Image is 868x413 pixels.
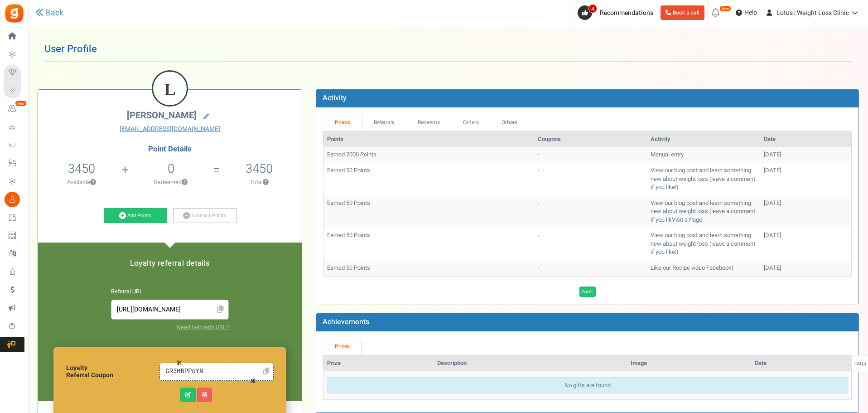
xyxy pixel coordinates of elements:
td: - [534,163,647,195]
span: [PERSON_NAME] [127,109,197,122]
td: - [534,147,647,163]
a: Help [732,5,761,20]
em: New [719,5,731,12]
div: [DATE] [764,151,848,159]
td: Earned 50 Points [323,163,534,195]
th: Description [434,355,627,371]
a: Orders [451,114,490,131]
span: FAQs [854,355,866,373]
th: Date [760,131,851,147]
h5: Loyalty referral details [47,259,293,267]
div: [DATE] [764,264,848,272]
p: Available [43,178,121,186]
a: Points [323,114,362,131]
span: Recommendations [600,8,653,18]
span: Manual entry [651,150,684,159]
div: [DATE] [764,231,848,240]
h5: 0 [168,162,174,175]
span: 3450 [68,160,95,178]
div: [DATE] [764,199,848,208]
a: Redeems [406,114,452,131]
figcaption: L [153,72,187,107]
th: Activity [647,131,760,147]
td: - [534,228,647,260]
a: Need help with URL? [177,323,229,331]
a: Click to Copy [260,364,272,379]
a: Book a call [661,5,704,20]
span: Help [742,8,757,17]
a: Others [490,114,529,131]
td: - [534,260,647,276]
th: Image [627,355,751,371]
td: View our blog post and learn something new about weight loss (leave a comment if you like!) [647,228,760,260]
h1: User Profile [44,36,852,62]
button: ? [263,180,269,185]
th: Coupons [534,131,647,147]
p: Redeemed [130,178,212,186]
a: Referrals [362,114,406,131]
h6: Referral URL [111,289,229,295]
a: 4 Recommendations [578,5,657,20]
h5: 3450 [246,162,273,175]
em: New [15,100,27,107]
td: Like our Recipe video Facebook! [647,260,760,276]
div: [DATE] [764,166,848,175]
p: Total [221,178,297,186]
span: 4 [588,4,597,13]
th: Prize [323,355,433,371]
a: Prizes [323,338,361,355]
a: Next [579,287,596,297]
td: View our blog post and learn something new about weight loss (leave a comment if you like!) [647,163,760,195]
span: Lotus | Weight Loss Clinic [776,8,849,18]
th: Date [751,355,851,371]
button: ? [182,180,188,185]
img: Gratisfaction [4,3,24,24]
a: Add Points [104,208,167,224]
span: Click to Copy [213,302,227,318]
td: Earned 50 Points [323,228,534,260]
td: Earned 50 Points [323,195,534,228]
td: Earned 50 Points [323,260,534,276]
h4: Point Details [38,145,302,153]
a: Subtract Points [173,208,236,224]
button: ? [90,180,96,185]
td: View our blog post and learn something new about weight loss (leave a comment if you likVisit a Page [647,195,760,228]
td: Earned 2000 Points [323,147,534,163]
b: Activity [323,92,347,103]
a: New [4,101,24,117]
a: [EMAIL_ADDRESS][DOMAIN_NAME] [45,125,295,134]
b: Achievements [323,316,369,327]
th: Points [323,131,534,147]
div: No gifts are found [327,377,848,394]
td: - [534,195,647,228]
h6: Loyalty Referral Coupon [66,364,159,379]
